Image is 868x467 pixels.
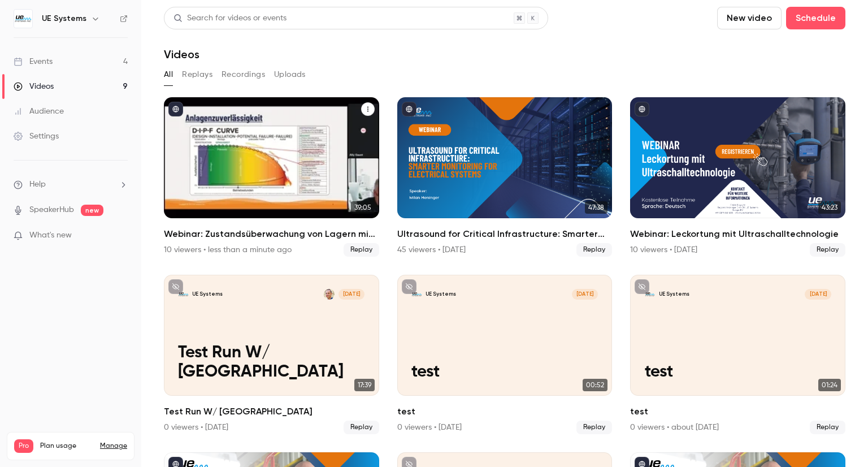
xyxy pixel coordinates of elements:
[100,442,127,451] a: Manage
[630,244,697,256] div: 10 viewers • [DATE]
[178,343,364,382] p: Test Run W/ [GEOGRAPHIC_DATA]
[164,275,379,434] li: Test Run W/ Milan
[29,230,72,241] span: What's new
[14,131,59,142] div: Settings
[786,7,845,29] button: Schedule
[576,243,612,257] span: Replay
[164,7,845,460] section: Videos
[164,244,292,256] div: 10 viewers • less than a minute ago
[164,405,379,418] h2: Test Run W/ [GEOGRAPHIC_DATA]
[630,227,845,241] h2: Webinar: Leckortung mit Ultraschalltechnologie
[164,66,173,84] button: All
[630,275,845,434] li: test
[164,227,379,241] h2: Webinar: Zustandsüberwachung von Lagern mit Ultraschalltechnologie
[402,102,416,116] button: published
[397,227,613,241] h2: Ultrasound for Critical Infrastructure: Smarter Monitoring for Electrical Systems
[182,66,212,84] button: Replays
[164,97,379,257] li: Webinar: Zustandsüberwachung von Lagern mit Ultraschalltechnologie
[344,243,379,257] span: Replay
[411,362,598,382] p: test
[397,275,613,434] li: test
[351,201,375,214] span: 39:05
[14,81,54,92] div: Videos
[645,362,831,382] p: test
[173,12,287,24] div: Search for videos or events
[630,405,845,418] h2: test
[411,289,422,300] img: test
[585,201,607,214] span: 47:38
[397,97,613,257] a: 47:38Ultrasound for Critical Infrastructure: Smarter Monitoring for Electrical Systems45 viewers ...
[324,289,335,300] img: Milan Heninger, MBA, CMRP
[659,291,689,298] p: UE Systems
[40,442,93,451] span: Plan usage
[426,291,456,298] p: UE Systems
[168,102,183,116] button: published
[818,379,841,391] span: 01:24
[29,179,46,191] span: Help
[14,106,64,117] div: Audience
[572,289,598,300] span: [DATE]
[14,179,128,191] li: help-dropdown-opener
[402,279,416,294] button: unpublished
[630,275,845,434] a: testUE Systems[DATE]test01:24test0 viewers • about [DATE]Replay
[168,279,183,294] button: unpublished
[42,13,86,24] h6: UE Systems
[397,97,613,257] li: Ultrasound for Critical Infrastructure: Smarter Monitoring for Electrical Systems
[164,275,379,434] a: Test Run W/ Milan UE SystemsMilan Heninger, MBA, CMRP[DATE]Test Run W/ [GEOGRAPHIC_DATA]17:39Test...
[29,204,74,216] a: SpeakerHub
[818,201,841,214] span: 43:23
[14,10,32,28] img: UE Systems
[274,66,306,84] button: Uploads
[805,289,831,300] span: [DATE]
[630,97,845,257] a: 43:23Webinar: Leckortung mit Ultraschalltechnologie10 viewers • [DATE]Replay
[717,7,782,29] button: New video
[164,422,228,433] div: 0 viewers • [DATE]
[164,47,199,61] h1: Videos
[645,289,656,300] img: test
[14,56,53,67] div: Events
[397,422,462,433] div: 0 viewers • [DATE]
[810,243,845,257] span: Replay
[397,244,466,256] div: 45 viewers • [DATE]
[635,279,649,294] button: unpublished
[81,205,103,216] span: new
[630,422,719,433] div: 0 viewers • about [DATE]
[14,439,33,453] span: Pro
[222,66,265,84] button: Recordings
[576,421,612,434] span: Replay
[397,405,613,418] h2: test
[338,289,364,300] span: [DATE]
[164,97,379,257] a: 39:05Webinar: Zustandsüberwachung von Lagern mit Ultraschalltechnologie10 viewers • less than a m...
[344,421,379,434] span: Replay
[810,421,845,434] span: Replay
[178,289,189,300] img: Test Run W/ Milan
[354,379,375,391] span: 17:39
[630,97,845,257] li: Webinar: Leckortung mit Ultraschalltechnologie
[192,291,223,298] p: UE Systems
[583,379,607,391] span: 00:52
[397,275,613,434] a: test UE Systems[DATE]test00:52test0 viewers • [DATE]Replay
[635,102,649,116] button: published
